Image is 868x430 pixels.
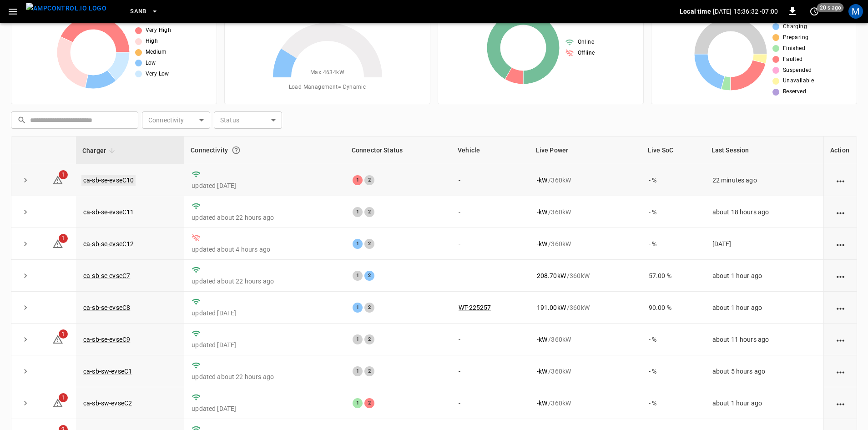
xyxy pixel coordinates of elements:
span: 20 s ago [817,3,844,12]
a: WT-225257 [459,304,491,311]
td: - [451,196,530,228]
a: ca-sb-se-evseC12 [83,240,134,248]
p: Local time [680,7,711,16]
th: Live Power [530,137,641,164]
div: / 360 kW [537,399,634,408]
span: Faulted [783,55,803,64]
span: Preparing [783,33,809,42]
p: updated [DATE] [192,404,338,413]
span: SanB [130,6,146,17]
a: ca-sb-sw-evseC2 [83,400,132,407]
p: - kW [537,239,547,248]
div: / 360 kW [537,271,634,280]
div: 2 [364,366,374,376]
div: 1 [353,303,363,313]
td: [DATE] [705,228,823,260]
td: - [451,260,530,292]
a: ca-sb-se-evseC10 [81,175,136,186]
div: / 360 kW [537,335,634,344]
a: ca-sb-se-evseC9 [83,336,130,343]
td: - [451,164,530,196]
button: expand row [19,205,32,219]
p: - kW [537,399,547,408]
td: - % [641,324,705,355]
p: updated about 4 hours ago [192,245,338,254]
p: - kW [537,367,547,376]
button: SanB [126,3,162,20]
td: about 1 hour ago [705,292,823,324]
div: / 360 kW [537,207,634,217]
span: Low [146,59,156,68]
a: 1 [52,335,63,343]
td: 90.00 % [641,292,705,324]
div: 1 [353,175,363,185]
span: Finished [783,44,805,53]
button: expand row [19,333,32,346]
span: Unavailable [783,76,814,86]
div: action cell options [835,239,846,248]
span: Suspended [783,66,812,75]
th: Last Session [705,137,823,164]
td: about 5 hours ago [705,355,823,387]
div: 2 [364,207,374,217]
button: expand row [19,237,32,251]
button: expand row [19,364,32,378]
div: action cell options [835,335,846,344]
div: 2 [364,334,374,344]
p: updated [DATE] [192,340,338,349]
div: 1 [353,271,363,281]
th: Connector Status [345,137,451,164]
div: 1 [353,366,363,376]
span: Very High [146,26,172,35]
span: Medium [146,48,167,57]
div: action cell options [835,176,846,185]
div: action cell options [835,399,846,408]
td: about 1 hour ago [705,387,823,419]
p: updated [DATE] [192,181,338,190]
th: Vehicle [451,137,530,164]
p: [DATE] 15:36:32 -07:00 [713,7,778,16]
div: / 360 kW [537,303,634,312]
span: Charger [82,145,118,156]
a: ca-sb-sw-evseC1 [83,368,132,375]
td: 22 minutes ago [705,164,823,196]
span: 1 [59,393,68,402]
td: - % [641,387,705,419]
p: 208.70 kW [537,271,566,280]
div: profile-icon [848,4,863,19]
div: / 360 kW [537,239,634,248]
div: action cell options [835,207,846,217]
td: - % [641,196,705,228]
div: 2 [364,271,374,281]
td: about 11 hours ago [705,324,823,355]
span: 1 [59,170,68,179]
span: Charging [783,22,807,31]
div: action cell options [835,271,846,280]
td: - % [641,355,705,387]
td: - [451,355,530,387]
div: / 360 kW [537,367,634,376]
a: 1 [52,176,63,183]
span: Online [578,38,594,47]
a: ca-sb-se-evseC8 [83,304,130,311]
td: - [451,324,530,355]
th: Action [823,137,857,164]
td: about 1 hour ago [705,260,823,292]
td: 57.00 % [641,260,705,292]
p: updated about 22 hours ago [192,213,338,222]
td: - [451,228,530,260]
div: 1 [353,239,363,249]
div: 1 [353,334,363,344]
div: 2 [364,175,374,185]
button: expand row [19,173,32,187]
div: 1 [353,398,363,408]
div: action cell options [835,303,846,312]
p: 191.00 kW [537,303,566,312]
img: ampcontrol.io logo [26,3,106,14]
div: 2 [364,303,374,313]
p: - kW [537,176,547,185]
p: - kW [537,207,547,217]
span: Reserved [783,87,806,96]
span: Load Management = Dynamic [289,83,366,92]
button: expand row [19,301,32,314]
